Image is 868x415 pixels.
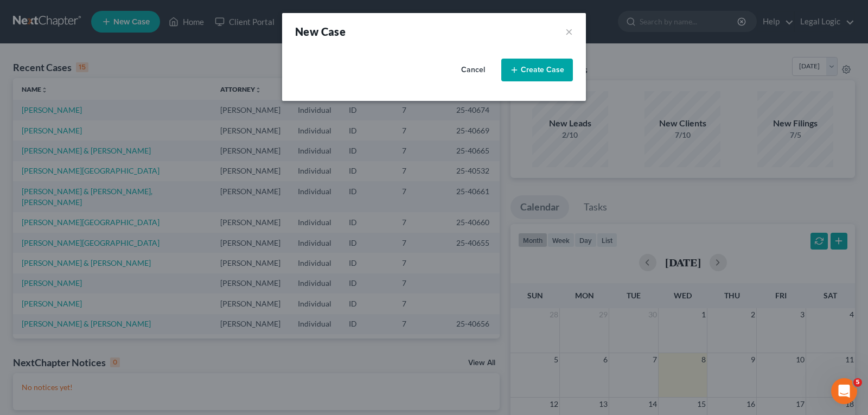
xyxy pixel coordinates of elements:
iframe: Intercom live chat [831,378,857,404]
button: Create Case [501,59,573,81]
button: × [565,24,573,39]
strong: New Case [295,25,346,38]
button: Cancel [449,59,497,81]
span: 5 [853,378,862,387]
